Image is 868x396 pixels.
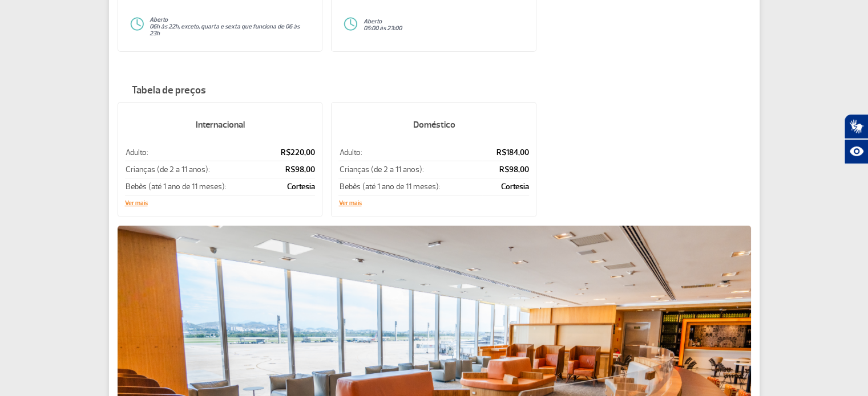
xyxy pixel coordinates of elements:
p: 05:00 às 23:00 [363,25,524,32]
p: Bebês (até 1 ano de 11 meses): [339,181,481,192]
p: Crianças (de 2 a 11 anos): [126,164,266,175]
p: R$98,00 [483,164,529,175]
p: Adulto: [126,147,266,158]
h4: Tabela de preços [118,85,751,96]
button: Ver mais [125,200,148,207]
p: Adulto: [339,147,481,158]
p: R$220,00 [267,147,315,158]
strong: Aberto [150,16,168,23]
h5: Internacional [125,110,316,140]
h5: Doméstico [338,110,529,140]
p: Cortesia [483,181,529,192]
p: Bebês (até 1 ano de 11 meses): [126,181,266,192]
p: R$184,00 [483,147,529,158]
p: 06h às 22h, exceto, quarta e sexta que funciona de 06 às 23h [150,23,311,37]
p: Crianças (de 2 a 11 anos): [339,164,481,175]
button: Abrir recursos assistivos. [844,139,868,164]
p: R$98,00 [267,164,315,175]
button: Abrir tradutor de língua de sinais. [844,114,868,139]
div: Plugin de acessibilidade da Hand Talk. [844,114,868,164]
p: Cortesia [267,181,315,192]
strong: Aberto [363,18,381,25]
button: Ver mais [338,200,361,207]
